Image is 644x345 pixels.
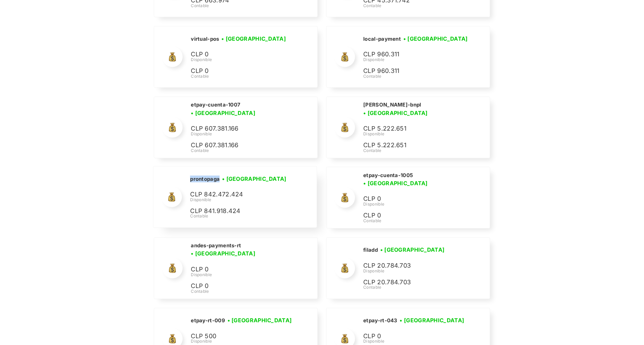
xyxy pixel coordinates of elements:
div: Disponible [363,131,481,137]
div: Contable [363,148,481,154]
h3: • [GEOGRAPHIC_DATA] [400,317,464,325]
p: CLP 841.918.424 [190,207,292,216]
div: Disponible [191,272,309,278]
p: CLP 0 [191,282,293,291]
p: CLP 842.472.424 [190,190,292,200]
h2: etpay-rt-043 [363,318,398,324]
h3: • [GEOGRAPHIC_DATA] [363,109,428,117]
div: Contable [363,285,465,291]
div: Contable [191,3,295,9]
p: CLP 5.222.651 [363,140,465,150]
h2: etpay-rt-009 [191,318,225,324]
div: Disponible [191,339,294,345]
p: CLP 960.311 [363,50,465,59]
h2: [PERSON_NAME]-bnpl [363,101,421,108]
h3: • [GEOGRAPHIC_DATA] [191,109,255,117]
h3: • [GEOGRAPHIC_DATA] [227,317,292,325]
h2: etpay-cuenta-1007 [191,101,240,108]
div: Disponible [191,57,293,63]
p: CLP 0 [191,265,293,275]
p: CLP 20.784.703 [363,278,465,288]
h2: local-payment [363,36,401,42]
h2: filadd [363,247,378,254]
p: CLP 0 [363,194,465,204]
h3: • [GEOGRAPHIC_DATA] [380,246,445,254]
div: Contable [191,73,293,79]
div: Disponible [191,131,309,137]
h3: • [GEOGRAPHIC_DATA] [221,35,286,43]
p: CLP 20.784.703 [363,261,465,271]
p: CLP 500 [191,332,293,342]
p: CLP 0 [363,211,465,221]
p: CLP 960.311 [363,66,465,76]
div: Contable [363,3,465,9]
div: Contable [191,148,309,154]
div: Disponible [363,202,481,208]
div: Disponible [363,339,466,345]
div: Disponible [363,268,465,274]
div: Disponible [363,57,470,63]
div: Contable [363,73,470,79]
div: Contable [363,218,481,224]
h3: • [GEOGRAPHIC_DATA] [222,175,287,183]
div: Disponible [190,197,292,203]
h3: • [GEOGRAPHIC_DATA] [363,179,428,188]
h2: prontopaga [190,176,220,183]
h2: etpay-cuenta-1005 [363,172,413,179]
p: CLP 0 [191,50,293,59]
p: CLP 607.381.166 [191,124,293,134]
p: CLP 0 [191,66,293,76]
h3: • [GEOGRAPHIC_DATA] [191,250,255,258]
h2: andes-payments-rt [191,243,241,249]
div: Contable [191,289,309,295]
p: CLP 5.222.651 [363,124,465,134]
p: CLP 0 [363,332,465,342]
p: CLP 607.381.166 [191,140,293,150]
h3: • [GEOGRAPHIC_DATA] [403,35,468,43]
h2: virtual-pos [191,36,219,42]
div: Contable [190,213,292,219]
